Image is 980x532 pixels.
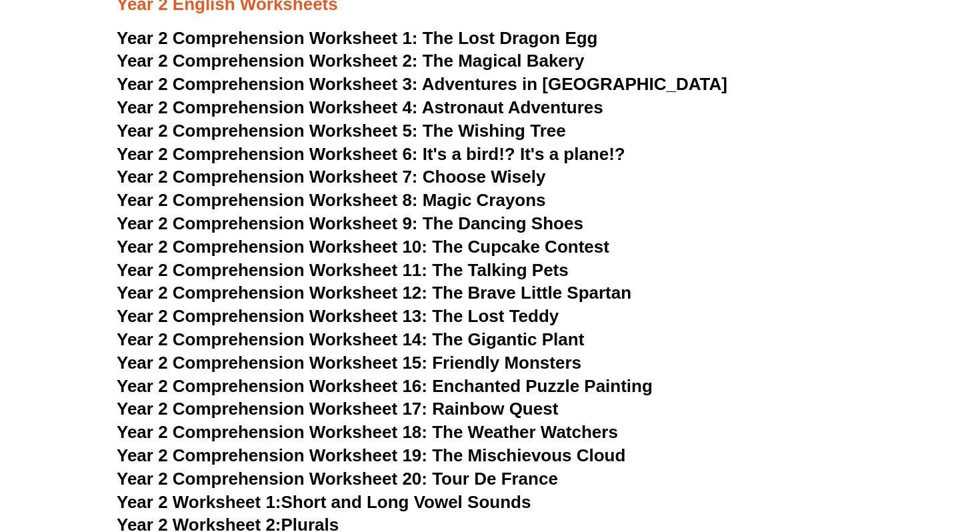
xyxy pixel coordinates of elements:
[117,121,418,141] span: Year 2 Comprehension Worksheet 5:
[117,28,597,48] a: Year 2 Comprehension Worksheet 1: The Lost Dragon Egg
[423,167,546,187] span: Choose Wisely
[117,213,583,233] a: Year 2 Comprehension Worksheet 9: The Dancing Shoes
[117,445,625,465] a: Year 2 Comprehension Worksheet 19: The Mischievous Cloud
[423,51,585,71] span: The Magical Bakery
[117,469,558,489] a: Year 2 Comprehension Worksheet 20: Tour De France
[117,51,584,71] a: Year 2 Comprehension Worksheet 2: The Magical Bakery
[422,74,727,94] span: Adventures in [GEOGRAPHIC_DATA]
[117,399,558,419] a: Year 2 Comprehension Worksheet 17: Rainbow Quest
[117,167,545,187] a: Year 2 Comprehension Worksheet 7: Choose Wisely
[117,353,581,373] a: Year 2 Comprehension Worksheet 15: Friendly Monsters
[117,74,418,94] span: Year 2 Comprehension Worksheet 3:
[117,329,584,349] a: Year 2 Comprehension Worksheet 14: The Gigantic Plant
[117,492,531,512] a: Year 2 Worksheet 1:Short and Long Vowel Sounds
[117,422,618,442] a: Year 2 Comprehension Worksheet 18: The Weather Watchers
[117,376,653,396] a: Year 2 Comprehension Worksheet 16: Enchanted Puzzle Painting
[117,167,418,187] span: Year 2 Comprehension Worksheet 7:
[422,97,603,117] span: Astronaut Adventures
[117,51,418,71] span: Year 2 Comprehension Worksheet 2:
[117,260,569,280] a: Year 2 Comprehension Worksheet 11: The Talking Pets
[117,237,609,257] a: Year 2 Comprehension Worksheet 10: The Cupcake Contest
[117,74,727,94] a: Year 2 Comprehension Worksheet 3: Adventures in [GEOGRAPHIC_DATA]
[117,97,418,117] span: Year 2 Comprehension Worksheet 4:
[117,306,559,326] a: Year 2 Comprehension Worksheet 13: The Lost Teddy
[117,28,418,48] span: Year 2 Comprehension Worksheet 1:
[423,28,598,48] span: The Lost Dragon Egg
[423,121,566,141] span: The Wishing Tree
[117,492,281,512] span: Year 2 Worksheet 1:
[117,97,603,117] a: Year 2 Comprehension Worksheet 4: Astronaut Adventures
[117,283,631,303] a: Year 2 Comprehension Worksheet 12: The Brave Little Spartan
[117,121,566,141] a: Year 2 Comprehension Worksheet 5: The Wishing Tree
[751,381,980,532] iframe: Chat Widget
[117,144,625,164] a: Year 2 Comprehension Worksheet 6: It's a bird!? It's a plane!?
[117,190,546,210] a: Year 2 Comprehension Worksheet 8: Magic Crayons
